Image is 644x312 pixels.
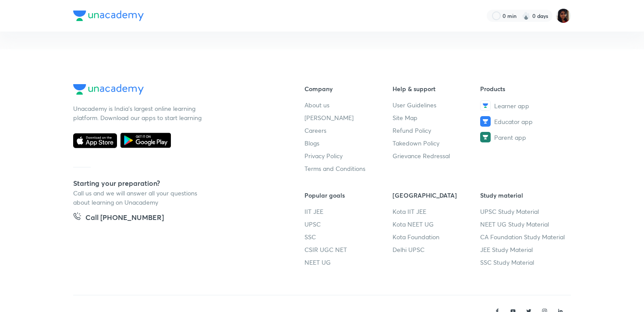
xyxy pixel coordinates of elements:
[393,84,481,93] h6: Help & support
[393,126,481,135] a: Refund Policy
[480,116,491,127] img: Educator app
[522,11,531,20] img: streak
[480,116,568,127] a: Educator app
[304,207,393,216] a: IIT JEE
[73,188,205,207] p: Call us and we will answer all your questions about learning on Unacademy
[556,8,571,23] img: Mitali Tak
[304,126,393,135] a: Careers
[73,104,205,122] p: Unacademy is India’s largest online learning platform. Download our apps to start learning
[304,151,393,160] a: Privacy Policy
[85,212,164,224] h5: Call [PHONE_NUMBER]
[393,220,481,229] a: Kota NEET UG
[304,191,393,200] h6: Popular goals
[480,232,568,241] a: CA Foundation Study Material
[304,164,393,173] a: Terms and Conditions
[304,258,393,267] a: NEET UG
[304,220,393,229] a: UPSC
[304,100,393,110] a: About us
[304,232,393,241] a: SSC
[73,84,144,95] img: Company Logo
[73,84,276,97] a: Company Logo
[480,132,568,142] a: Parent app
[494,101,529,110] span: Learner app
[480,100,491,111] img: Learner app
[480,191,568,200] h6: Study material
[393,232,481,241] a: Kota Foundation
[393,245,481,254] a: Delhi UPSC
[304,113,393,122] a: [PERSON_NAME]
[73,11,144,21] img: Company Logo
[304,138,393,148] a: Blogs
[393,191,481,200] h6: [GEOGRAPHIC_DATA]
[393,113,481,122] a: Site Map
[480,100,568,111] a: Learner app
[494,133,526,142] span: Parent app
[480,84,568,93] h6: Products
[304,245,393,254] a: CSIR UGC NET
[480,207,568,216] a: UPSC Study Material
[73,178,276,188] h5: Starting your preparation?
[304,84,393,93] h6: Company
[393,207,481,216] a: Kota IIT JEE
[494,117,533,126] span: Educator app
[480,220,568,229] a: NEET UG Study Material
[393,100,481,110] a: User Guidelines
[480,258,568,267] a: SSC Study Material
[480,132,491,142] img: Parent app
[393,138,481,148] a: Takedown Policy
[480,245,568,254] a: JEE Study Material
[73,212,164,224] a: Call [PHONE_NUMBER]
[304,126,326,135] span: Careers
[393,151,481,160] a: Grievance Redressal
